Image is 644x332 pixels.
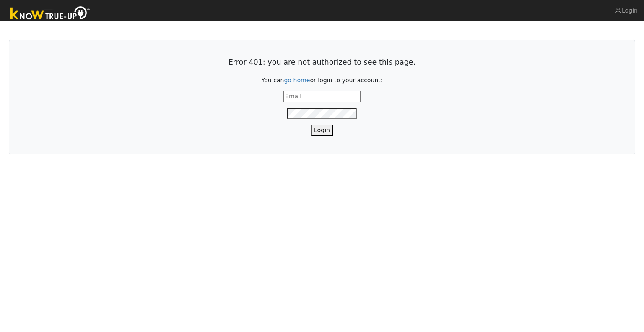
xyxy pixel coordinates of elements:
[311,125,333,136] button: Login
[27,58,617,67] h3: Error 401: you are not authorized to see this page.
[27,76,617,85] p: You can or login to your account:
[6,5,94,24] img: Know True-Up
[284,77,310,84] a: go home
[283,91,361,102] input: Email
